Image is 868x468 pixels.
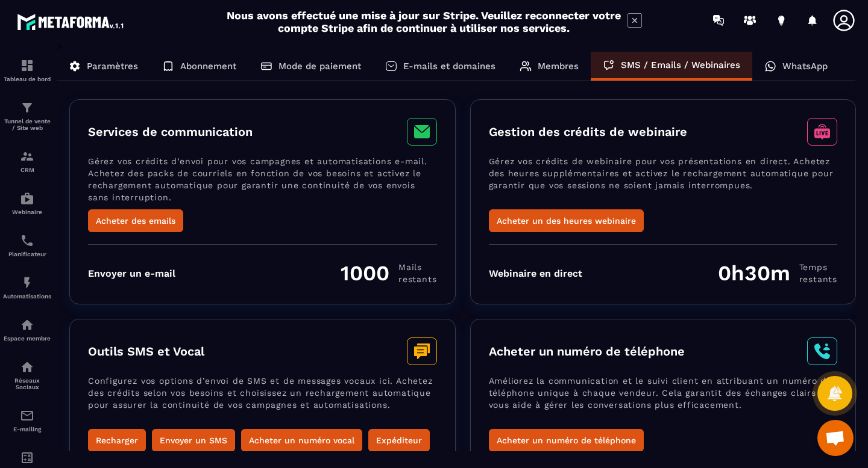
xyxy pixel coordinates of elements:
img: email [20,408,34,423]
div: Webinaire en direct [489,268,582,279]
div: 1000 [341,260,436,286]
a: Ouvrir le chat [817,420,854,456]
img: automations [20,318,34,332]
h3: Outils SMS et Vocal [88,344,204,359]
span: restants [799,273,837,285]
img: formation [20,58,34,73]
span: Mails [398,261,436,273]
p: E-mailing [3,426,51,433]
button: Recharger [88,429,146,452]
a: automationsautomationsEspace membre [3,309,51,351]
span: restants [398,273,436,285]
img: automations [20,276,34,290]
a: schedulerschedulerPlanificateur [3,224,51,266]
img: logo [17,11,125,32]
p: WhatsApp [782,61,828,72]
p: Webinaire [3,209,51,215]
p: Mode de paiement [278,61,361,72]
button: Envoyer un SMS [152,429,235,452]
p: Automatisations [3,293,51,300]
img: accountant [20,451,34,465]
button: Acheter des emails [88,209,183,232]
span: Temps [799,261,837,273]
div: Envoyer un e-mail [88,268,175,279]
a: automationsautomationsAutomatisations [3,266,51,309]
h2: Nous avons effectué une mise à jour sur Stripe. Veuillez reconnecter votre compte Stripe afin de ... [226,9,621,34]
a: formationformationCRM [3,140,51,182]
button: Acheter un numéro de téléphone [489,429,644,452]
p: E-mails et domaines [403,61,495,72]
img: scheduler [20,233,34,248]
p: Gérez vos crédits d’envoi pour vos campagnes et automatisations e-mail. Achetez des packs de cour... [88,155,437,209]
p: Paramètres [87,61,138,72]
p: Membres [538,61,579,72]
img: social-network [20,360,34,374]
h3: Acheter un numéro de téléphone [489,344,685,359]
button: Expéditeur [368,429,430,452]
img: formation [20,149,34,164]
a: automationsautomationsWebinaire [3,182,51,224]
p: CRM [3,167,51,173]
p: Abonnement [180,61,236,72]
img: automations [20,191,34,206]
h3: Gestion des crédits de webinaire [489,125,687,139]
div: 0h30m [718,260,837,286]
p: Espace membre [3,335,51,342]
p: Planificateur [3,251,51,257]
button: Acheter un des heures webinaire [489,209,644,232]
a: social-networksocial-networkRéseaux Sociaux [3,351,51,399]
a: formationformationTunnel de vente / Site web [3,91,51,140]
a: emailemailE-mailing [3,399,51,442]
h3: Services de communication [88,125,253,139]
p: Configurez vos options d’envoi de SMS et de messages vocaux ici. Achetez des crédits selon vos be... [88,375,437,429]
p: Tableau de bord [3,76,51,82]
p: Réseaux Sociaux [3,377,51,390]
p: Tunnel de vente / Site web [3,118,51,131]
p: SMS / Emails / Webinaires [621,60,740,70]
p: Améliorez la communication et le suivi client en attribuant un numéro de téléphone unique à chaqu... [489,375,838,429]
a: formationformationTableau de bord [3,49,51,91]
button: Acheter un numéro vocal [241,429,362,452]
img: formation [20,100,34,115]
p: Gérez vos crédits de webinaire pour vos présentations en direct. Achetez des heures supplémentair... [489,155,838,209]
